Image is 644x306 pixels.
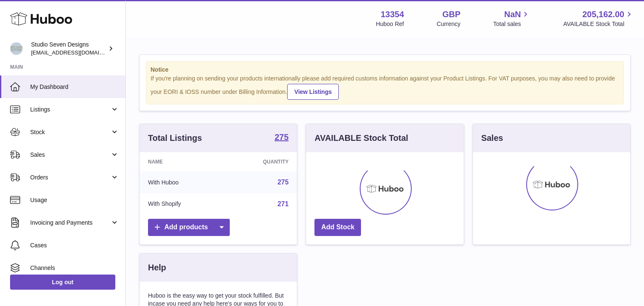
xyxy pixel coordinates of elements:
span: Listings [30,106,110,114]
a: 275 [275,133,288,143]
th: Name [140,152,224,171]
a: 205,162.00 AVAILABLE Stock Total [563,9,634,28]
img: contact.studiosevendesigns@gmail.com [10,42,23,55]
a: Log out [10,275,115,290]
h3: Sales [481,132,503,144]
span: Total sales [493,20,530,28]
a: Add products [148,219,230,236]
span: NaN [504,9,521,20]
a: 271 [278,200,289,207]
span: [EMAIL_ADDRESS][DOMAIN_NAME] [31,49,123,56]
span: 205,162.00 [582,9,624,20]
a: View Listings [287,84,339,100]
span: Sales [30,151,110,159]
a: 275 [278,179,289,186]
h3: AVAILABLE Stock Total [314,132,408,144]
strong: 13354 [381,9,404,20]
div: Studio Seven Designs [31,41,106,57]
span: Orders [30,174,110,182]
span: Usage [30,196,119,204]
span: My Dashboard [30,83,119,91]
span: Invoicing and Payments [30,219,110,227]
h3: Help [148,262,166,273]
strong: GBP [442,9,460,20]
div: Currency [437,20,461,28]
td: With Shopify [140,193,224,215]
div: If you're planning on sending your products internationally please add required customs informati... [151,75,619,100]
span: Cases [30,241,119,249]
th: Quantity [224,152,297,171]
a: Add Stock [314,219,361,236]
strong: Notice [151,66,619,74]
span: Stock [30,128,110,136]
span: Channels [30,264,119,272]
td: With Huboo [140,171,224,193]
h3: Total Listings [148,132,202,144]
strong: 275 [275,133,288,141]
a: NaN Total sales [493,9,530,28]
div: Huboo Ref [376,20,404,28]
span: AVAILABLE Stock Total [563,20,634,28]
